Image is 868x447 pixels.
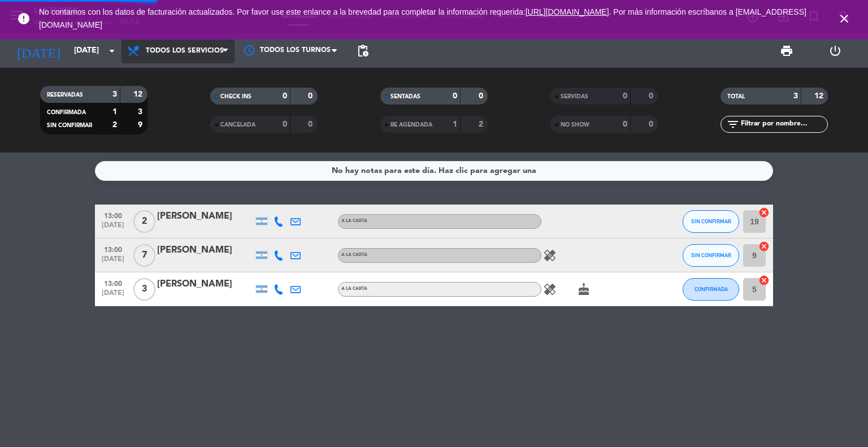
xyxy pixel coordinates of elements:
[543,249,557,262] i: healing
[283,120,287,128] strong: 0
[157,277,253,292] div: [PERSON_NAME]
[220,94,251,99] span: CHECK INS
[112,90,117,98] strong: 3
[649,92,656,100] strong: 0
[39,7,806,29] a: . Por más información escríbanos a [EMAIL_ADDRESS][DOMAIN_NAME]
[99,289,127,302] span: [DATE]
[695,286,728,292] span: CONFIRMADA
[99,209,127,222] span: 13:00
[479,92,485,100] strong: 0
[561,122,589,128] span: NO SHOW
[39,7,806,29] span: No contamos con los datos de facturación actualizados. Por favor use este enlance a la brevedad p...
[138,108,145,116] strong: 3
[146,47,224,55] span: Todos los servicios
[758,275,770,286] i: cancel
[726,118,740,131] i: filter_list
[453,120,457,128] strong: 1
[8,38,68,63] i: [DATE]
[47,123,92,128] span: SIN CONFIRMAR
[341,287,367,291] span: A LA CARTA
[341,219,367,223] span: A LA CARTA
[133,210,155,233] span: 2
[390,122,432,128] span: RE AGENDADA
[758,207,770,218] i: cancel
[683,244,739,267] button: SIN CONFIRMAR
[47,110,86,115] span: CONFIRMADA
[780,44,793,58] span: print
[105,44,119,58] i: arrow_drop_down
[793,92,798,100] strong: 3
[828,44,842,58] i: power_settings_new
[112,121,117,129] strong: 2
[356,44,370,58] span: pending_actions
[623,92,627,100] strong: 0
[17,12,31,25] i: error
[740,118,827,131] input: Filtrar por nombre...
[561,94,588,99] span: SERVIDAS
[308,92,315,100] strong: 0
[283,92,287,100] strong: 0
[157,243,253,258] div: [PERSON_NAME]
[341,253,367,257] span: A LA CARTA
[811,34,860,68] div: LOG OUT
[623,120,627,128] strong: 0
[390,94,420,99] span: SENTADAS
[727,94,745,99] span: TOTAL
[112,108,117,116] strong: 1
[691,218,731,224] span: SIN CONFIRMAR
[157,209,253,224] div: [PERSON_NAME]
[683,210,739,233] button: SIN CONFIRMAR
[543,283,557,296] i: healing
[99,222,127,235] span: [DATE]
[308,120,315,128] strong: 0
[758,241,770,252] i: cancel
[220,122,255,128] span: CANCELADA
[99,255,127,268] span: [DATE]
[47,92,83,98] span: RESERVADAS
[138,121,145,129] strong: 9
[133,90,145,98] strong: 12
[99,276,127,289] span: 13:00
[332,164,536,177] div: No hay notas para este día. Haz clic para agregar una
[691,252,731,258] span: SIN CONFIRMAR
[99,242,127,255] span: 13:00
[133,278,155,301] span: 3
[577,283,591,296] i: cake
[479,120,485,128] strong: 2
[837,12,851,25] i: close
[453,92,457,100] strong: 0
[649,120,656,128] strong: 0
[814,92,826,100] strong: 12
[683,278,739,301] button: CONFIRMADA
[133,244,155,267] span: 7
[526,7,609,16] a: [URL][DOMAIN_NAME]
